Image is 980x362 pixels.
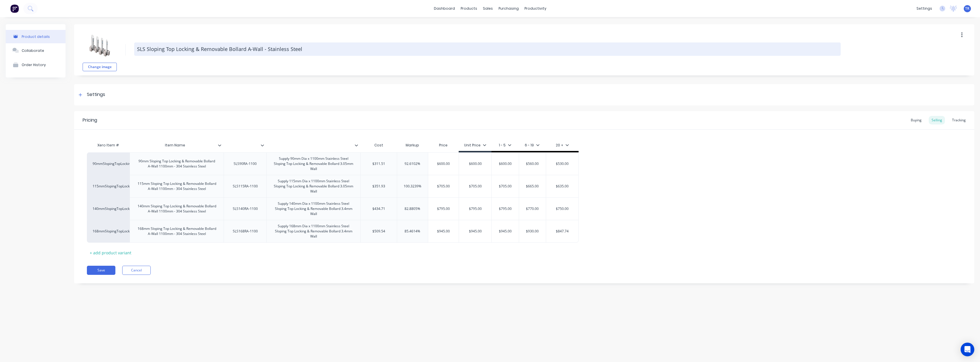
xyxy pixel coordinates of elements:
div: $509.54 [361,224,397,238]
textarea: SLS Sloping Top Locking & Removable Bollard A-Wall - Stainless Steel [134,42,841,56]
div: 6 - 19 [525,143,540,148]
div: 90mm Sloping Top Locking & Removable Bollard A-Wall 1100mm - 304 Stainless Steel [132,158,221,170]
div: $945.00 [428,224,459,238]
img: Factory [10,4,19,13]
div: Buying [908,116,924,124]
div: Supply 90mm Dia x 1100mm Stainless Steel Sloping Top Locking & Removable Bollard 3.05mm Wall [269,155,358,173]
div: 115mm Sloping Top Locking & Removable Bollard A-Wall 1100mm - 304 Stainless Steel [132,180,221,193]
div: Pricing [83,117,97,124]
div: Supply 140mm Dia x 1100mm Stainless Steel Sloping Top Locking & Removable Bollard 3.4mm Wall [269,200,358,218]
div: Supply 115mm Dia x 1100mm Stainless Steel Sloping Top Locking & Removable Bollard 3.05mm Wall [269,177,358,195]
div: $930.00 [518,224,547,238]
div: $795.00 [491,202,519,216]
div: sales [480,4,496,13]
div: Collaborate [22,48,44,53]
button: Cancel [122,266,151,275]
div: $600.00 [459,157,491,171]
div: Product details [22,34,50,39]
div: Item Name [130,140,224,151]
div: Xero Item # [87,140,130,151]
div: purchasing [496,4,522,13]
div: Selling [929,116,945,124]
a: dashboard [431,4,458,13]
div: productivity [522,4,549,13]
div: Item Name [130,138,220,152]
img: file [85,31,114,60]
span: TR [965,6,969,11]
div: Settings [87,91,105,98]
div: 92.6102% [397,157,428,171]
div: 115mmSlopingTopLockRemovableBollardA-Wall1100mm304 [93,184,124,189]
div: 1 - 5 [499,143,511,148]
div: Supply 168mm Dia x 1100mm Stainless Steel Sloping Top Locking & Removable Bollard 3.4mm Wall [269,222,358,240]
div: Unit Price [464,143,486,148]
div: $945.00 [491,224,519,238]
div: $311.51 [361,157,397,171]
div: SLS115RA-1100 [228,183,262,190]
div: 90mmSlopingTopLockingRemovableBollardA-Wa1100mm30490mm Sloping Top Locking & Removable Bollard A-... [87,152,579,175]
div: Tracking [949,116,969,124]
div: $560.00 [518,157,547,171]
div: $795.00 [428,202,459,216]
div: Price [428,140,459,151]
div: fileChange image [83,28,117,71]
div: 140mm Sloping Top Locking & Removable Bollard A-Wall 1100mm - 304 Stainless Steel [132,203,221,215]
div: SLS168RA-1100 [228,228,262,235]
div: $530.00 [546,157,578,171]
div: products [458,4,480,13]
div: $795.00 [459,202,491,216]
div: 82.8805% [397,202,428,216]
div: $665.00 [518,179,547,193]
div: $705.00 [491,179,519,193]
div: 100.3239% [397,179,428,193]
div: $945.00 [459,224,491,238]
div: Cost [360,140,397,151]
div: $600.00 [428,157,459,171]
div: $705.00 [459,179,491,193]
button: Save [87,266,115,275]
div: 115mmSlopingTopLockRemovableBollardA-Wall1100mm304115mm Sloping Top Locking & Removable Bollard A... [87,175,579,197]
div: $847.74 [546,224,578,238]
div: $351.93 [361,179,397,193]
div: 140mmSlopingTopLockRemovableBollardA-Wall1100mm304140mm Sloping Top Locking & Removable Bollard A... [87,197,579,220]
div: 85.4614% [397,224,428,238]
div: SLS140RA-1100 [228,205,262,212]
button: Product details [6,30,66,43]
div: SLS90RA-1100 [229,160,261,167]
button: Change image [83,63,117,71]
div: Open Intercom Messenger [961,343,974,356]
button: Collaborate [6,43,66,58]
div: $635.00 [546,179,578,193]
div: 20 + [556,143,569,148]
div: $750.00 [546,202,578,216]
div: 140mmSlopingTopLockRemovableBollardA-Wall1100mm304 [93,206,124,211]
div: $600.00 [491,157,519,171]
div: 168mmSlopingTopLockRemovableBollardA-Wall1100mm304 [93,229,124,234]
div: $770.00 [518,202,547,216]
div: settings [914,4,935,13]
div: 168mmSlopingTopLockRemovableBollardA-Wall1100mm304168mm Sloping Top Locking & Removable Bollard A... [87,220,579,243]
button: Order History [6,58,66,72]
div: Markup [397,140,428,151]
div: $705.00 [428,179,459,193]
div: $434.71 [361,202,397,216]
div: 168mm Sloping Top Locking & Removable Bollard A-Wall 1100mm - 304 Stainless Steel [132,225,221,238]
div: + add product variant [87,248,134,257]
div: 90mmSlopingTopLockingRemovableBollardA-Wa1100mm304 [93,161,124,166]
div: Order History [22,63,46,67]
